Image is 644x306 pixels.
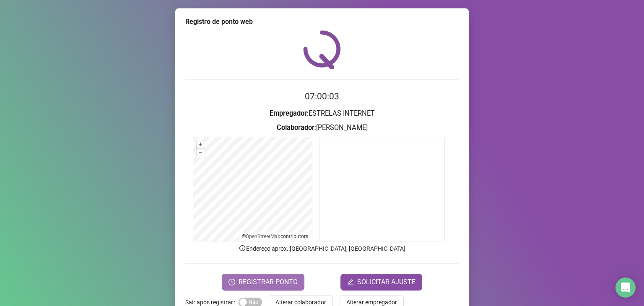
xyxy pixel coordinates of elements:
button: – [197,149,205,157]
span: edit [347,279,354,285]
span: SOLICITAR AJUSTE [357,277,415,287]
div: Open Intercom Messenger [615,277,636,298]
a: OpenStreetMap [246,233,280,239]
span: REGISTRAR PONTO [239,277,298,287]
p: Endereço aprox. : [GEOGRAPHIC_DATA], [GEOGRAPHIC_DATA] [185,244,459,253]
strong: Colaborador [277,124,314,132]
strong: Empregador [270,109,307,117]
img: QRPoint [303,30,341,69]
button: editSOLICITAR AJUSTE [340,274,422,290]
h3: : [PERSON_NAME] [185,122,459,133]
h3: : ESTRELAS INTERNET [185,108,459,119]
button: REGISTRAR PONTO [222,274,304,290]
time: 07:00:03 [305,91,339,101]
span: info-circle [239,244,246,252]
span: clock-circle [229,279,235,285]
div: Registro de ponto web [185,17,459,27]
button: + [197,140,205,148]
li: © contributors. [242,233,309,239]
